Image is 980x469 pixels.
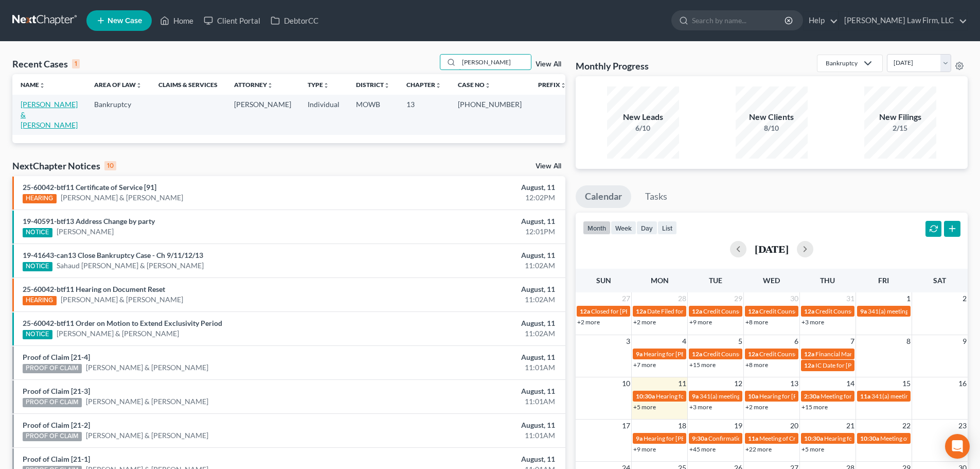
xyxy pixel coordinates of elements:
button: month [583,221,611,235]
a: +3 more [801,318,824,326]
a: [PERSON_NAME] & [PERSON_NAME] [86,430,208,441]
a: +5 more [633,403,656,411]
span: 18 [677,420,687,432]
span: 11a [860,392,870,400]
span: 12a [692,307,702,315]
a: Prefixunfold_more [538,81,566,89]
div: 6/10 [607,123,679,133]
a: +5 more [801,445,824,453]
span: Meeting of Creditors for [PERSON_NAME] [759,435,874,442]
span: 28 [677,292,687,305]
span: 13 [789,377,799,390]
td: 13 [398,95,450,134]
a: +15 more [689,361,716,369]
a: +9 more [633,445,656,453]
i: unfold_more [560,82,566,89]
span: 31 [845,292,856,305]
span: 9:30a [692,435,707,442]
td: Individual [299,95,348,134]
span: Credit Counseling for [PERSON_NAME] [703,350,810,358]
span: 16 [957,377,968,390]
span: 14 [845,377,856,390]
div: NextChapter Notices [12,160,116,172]
button: week [611,221,636,235]
a: Nameunfold_more [21,81,45,89]
span: 10:30a [804,435,823,442]
div: PROOF OF CLAIM [23,398,82,407]
span: Hearing for [PERSON_NAME] [759,392,840,400]
span: Hearing for Priority Logistics Inc. [824,435,912,442]
h2: [DATE] [755,244,789,254]
span: 10 [621,377,631,390]
a: Proof of Claim [21-1] [23,455,90,463]
a: 25-60042-btf11 Certificate of Service [91] [23,183,156,192]
input: Search by name... [692,11,786,30]
h3: Monthly Progress [576,60,649,72]
span: 341(a) meeting for [PERSON_NAME], III [871,392,979,400]
span: 9 [961,335,968,348]
div: 12:01PM [384,227,555,237]
a: [PERSON_NAME] & [PERSON_NAME] [86,396,208,407]
span: 19 [733,420,743,432]
div: 2/15 [864,123,936,133]
a: 25-60042-btf11 Order on Motion to Extend Exclusivity Period [23,319,222,327]
i: unfold_more [323,82,329,89]
span: 15 [901,377,912,390]
span: 4 [681,335,687,348]
span: 17 [621,420,631,432]
span: IC Date for [PERSON_NAME] [815,361,894,369]
span: 341(a) meeting for [PERSON_NAME] [700,392,799,400]
span: 9a [636,435,643,442]
span: Sun [596,276,611,285]
span: 5 [737,335,743,348]
td: Bankruptcy [86,95,150,134]
span: 9a [692,392,699,400]
a: DebtorCC [265,11,324,30]
a: +9 more [689,318,712,326]
div: HEARING [23,296,57,305]
span: 341(a) meeting for [PERSON_NAME] [868,307,967,315]
div: 11:01AM [384,362,555,373]
div: August, 11 [384,386,555,396]
div: August, 11 [384,250,555,260]
span: 11 [677,377,687,390]
span: 10:30a [860,435,879,442]
a: View All [536,163,561,170]
div: NOTICE [23,262,52,271]
div: 11:01AM [384,396,555,407]
i: unfold_more [384,82,390,89]
div: New Leads [607,111,679,123]
div: HEARING [23,194,57,203]
span: Wed [763,276,780,285]
span: 23 [957,420,968,432]
span: Date Filed for [GEOGRAPHIC_DATA][PERSON_NAME] & [PERSON_NAME] [647,307,850,315]
a: Chapterunfold_more [406,81,441,89]
a: [PERSON_NAME] & [PERSON_NAME] [57,328,179,339]
span: 12a [692,350,702,358]
a: 19-41643-can13 Close Bankruptcy Case - Ch 9/11/12/13 [23,251,203,259]
span: 12 [733,377,743,390]
div: 8/10 [736,123,808,133]
a: [PERSON_NAME] Law Firm, LLC [839,11,967,30]
th: Claims & Services [150,74,226,95]
span: 30 [789,292,799,305]
div: New Filings [864,111,936,123]
a: 19-40591-btf13 Address Change by party [23,217,155,225]
button: day [636,221,657,235]
span: 10:30a [636,392,655,400]
i: unfold_more [435,82,441,89]
a: Home [155,11,199,30]
a: +45 more [689,445,716,453]
i: unfold_more [267,82,273,89]
span: Hearing for [PERSON_NAME] [644,350,724,358]
div: PROOF OF CLAIM [23,432,82,441]
span: Tue [709,276,722,285]
a: View All [536,61,561,68]
span: Credit Counseling for [PERSON_NAME] [703,307,810,315]
td: [PERSON_NAME] [226,95,299,134]
span: Credit Counseling for [PERSON_NAME] [815,307,922,315]
div: Recent Cases [12,58,80,70]
span: Mon [651,276,669,285]
a: Proof of Claim [21-4] [23,353,90,361]
span: 11a [748,435,758,442]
